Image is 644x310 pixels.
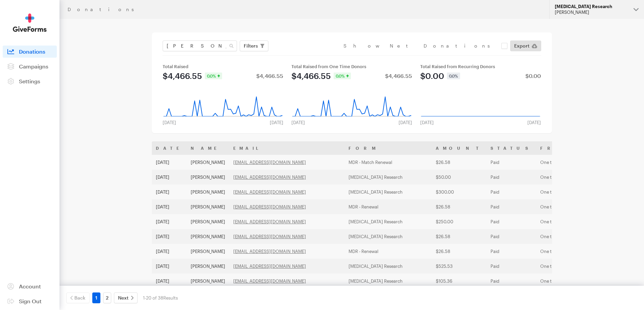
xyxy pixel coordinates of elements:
a: [EMAIL_ADDRESS][DOMAIN_NAME] [233,249,306,254]
a: [EMAIL_ADDRESS][DOMAIN_NAME] [233,263,306,269]
td: [PERSON_NAME] [187,244,229,259]
div: 0.0% [334,73,351,79]
div: $4,466.55 [291,72,331,80]
div: [DATE] [266,120,287,125]
div: Total Raised [163,64,283,69]
input: Search Name & Email [163,40,237,51]
div: 0.0% [447,73,460,79]
td: [PERSON_NAME] [187,214,229,229]
th: Amount [432,141,486,155]
th: Status [486,141,536,155]
td: One time [536,229,614,244]
td: $105.36 [432,274,486,288]
td: [MEDICAL_DATA] Research [344,214,432,229]
a: [EMAIL_ADDRESS][DOMAIN_NAME] [233,204,306,209]
div: $0.00 [420,72,444,80]
th: Date [152,141,187,155]
td: One time [536,170,614,185]
td: [PERSON_NAME] [187,185,229,199]
a: [EMAIL_ADDRESS][DOMAIN_NAME] [233,234,306,239]
td: [DATE] [152,244,187,259]
td: $525.53 [432,259,486,274]
td: One time [536,155,614,170]
a: 2 [103,292,111,303]
a: [EMAIL_ADDRESS][DOMAIN_NAME] [233,278,306,284]
td: [PERSON_NAME] [187,274,229,288]
a: Next [114,292,138,303]
td: MDR - Renewal [344,244,432,259]
td: $26.58 [432,199,486,214]
td: One time [536,185,614,199]
td: Paid [486,214,536,229]
td: $26.58 [432,155,486,170]
span: Campaigns [19,63,48,69]
a: [EMAIL_ADDRESS][DOMAIN_NAME] [233,174,306,180]
a: Campaigns [3,60,57,73]
td: One time [536,259,614,274]
td: Paid [486,155,536,170]
a: [EMAIL_ADDRESS][DOMAIN_NAME] [233,189,306,195]
td: Paid [486,244,536,259]
div: 1-20 of 38 [143,292,178,303]
span: Sign Out [19,298,42,304]
td: Paid [486,185,536,199]
td: One time [536,199,614,214]
a: Export [510,40,541,51]
a: [EMAIL_ADDRESS][DOMAIN_NAME] [233,160,306,165]
span: Account [19,283,41,289]
td: [MEDICAL_DATA] Research [344,259,432,274]
td: $50.00 [432,170,486,185]
div: [PERSON_NAME] [555,9,628,15]
div: [DATE] [287,120,309,125]
td: [PERSON_NAME] [187,170,229,185]
td: Paid [486,229,536,244]
td: $300.00 [432,185,486,199]
div: $4,466.55 [163,72,202,80]
div: [MEDICAL_DATA] Research [555,4,628,9]
span: Next [118,294,128,302]
div: Total Raised from One Time Donors [291,64,412,69]
td: [MEDICAL_DATA] Research [344,185,432,199]
td: One time [536,214,614,229]
img: GiveForms [13,13,47,32]
td: Paid [486,199,536,214]
a: Sign Out [3,295,57,307]
td: $26.58 [432,244,486,259]
td: [MEDICAL_DATA] Research [344,274,432,288]
a: Donations [3,46,57,58]
a: Account [3,280,57,292]
div: Total Raised from Recurring Donors [420,64,541,69]
td: Paid [486,274,536,288]
td: [DATE] [152,170,187,185]
td: [DATE] [152,259,187,274]
th: Email [229,141,344,155]
td: [MEDICAL_DATA] Research [344,170,432,185]
td: [DATE] [152,155,187,170]
td: [DATE] [152,274,187,288]
th: Form [344,141,432,155]
td: Paid [486,170,536,185]
div: $4,466.55 [256,73,283,79]
span: Settings [19,78,40,84]
td: [DATE] [152,229,187,244]
td: One time [536,274,614,288]
td: $250.00 [432,214,486,229]
td: [DATE] [152,199,187,214]
td: [MEDICAL_DATA] Research [344,229,432,244]
td: One time [536,244,614,259]
td: [DATE] [152,214,187,229]
td: [PERSON_NAME] [187,155,229,170]
th: Frequency [536,141,614,155]
div: [DATE] [395,120,416,125]
th: Name [187,141,229,155]
td: MDR - Renewal [344,199,432,214]
a: Settings [3,75,57,87]
td: [PERSON_NAME] [187,199,229,214]
td: MDR - Match Renewal [344,155,432,170]
td: [DATE] [152,185,187,199]
div: [DATE] [416,120,438,125]
span: Donations [19,48,45,55]
td: $26.58 [432,229,486,244]
td: Paid [486,259,536,274]
div: $0.00 [525,73,541,79]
